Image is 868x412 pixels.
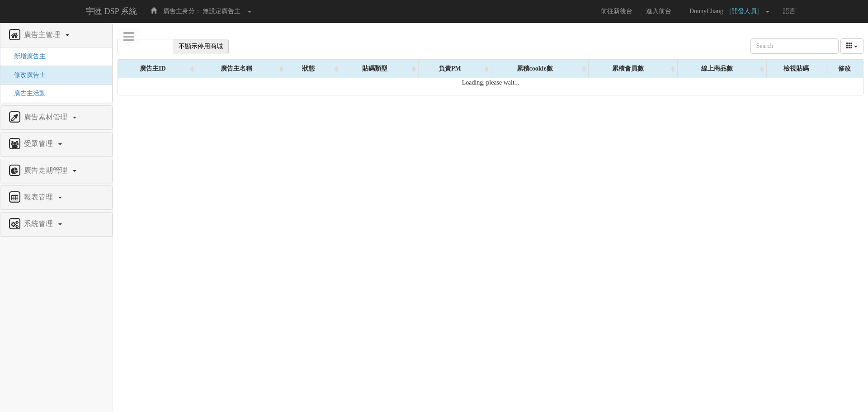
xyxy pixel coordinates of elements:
[767,60,826,78] div: 檢視貼碼
[840,38,864,54] div: Columns
[826,60,863,78] div: 修改
[7,110,105,125] a: 廣告素材管理
[7,90,46,97] a: 廣告主活動
[203,8,241,14] span: 無設定廣告主
[7,190,105,205] a: 報表管理
[7,53,46,60] a: 新增廣告主
[197,60,286,78] div: 廣告主名稱
[341,60,419,78] div: 貼碼類型
[685,8,728,14] span: DonnyChang
[22,113,72,121] span: 廣告素材管理
[7,71,46,78] a: 修改廣告主
[22,166,72,174] span: 廣告走期管理
[22,220,57,227] span: 系統管理
[118,78,863,95] div: Loading, please wait...
[729,8,763,14] span: [開發人員]
[7,217,105,232] a: 系統管理
[589,60,677,78] div: 累積會員數
[22,193,57,201] span: 報表管理
[22,31,65,38] span: 廣告主管理
[163,8,201,14] span: 廣告主身分：
[419,60,491,78] div: 負責PM
[286,60,340,78] div: 狀態
[7,164,105,178] a: 廣告走期管理
[173,39,228,54] span: 不顯示停用商城
[491,60,588,78] div: 累積cookie數
[750,38,839,54] input: Search
[118,60,197,78] div: 廣告主ID
[22,140,57,147] span: 受眾管理
[678,60,766,78] div: 線上商品數
[840,38,864,54] button: columns
[7,28,105,43] a: 廣告主管理
[7,137,105,152] a: 受眾管理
